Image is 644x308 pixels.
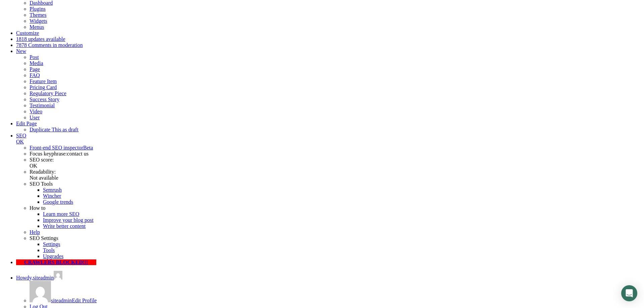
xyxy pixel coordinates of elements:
span: Edit Profile [72,298,97,303]
div: OK [30,163,641,169]
a: Wincher [43,193,61,199]
a: Tools [43,247,55,253]
div: OK [16,139,641,145]
a: User [30,115,40,120]
ul: New [16,54,641,121]
span: siteadmin [51,298,72,303]
ul: Food Label Maker [16,12,641,30]
a: Media [30,60,43,66]
a: Testimonial [30,103,55,108]
a: Duplicate This as draft [30,127,78,132]
a: Howdy, [16,275,62,281]
a: Regulatory Piece [30,90,66,96]
a: Post [30,54,39,60]
span: OK [16,139,24,144]
a: Learn more SEO [43,211,79,217]
a: Upgrades [43,253,63,259]
span: siteadmin [33,275,54,281]
a: Help [30,229,40,235]
div: Focus keyphrase: [30,151,641,157]
a: Pricing Card [30,84,57,90]
span: contact us [67,151,89,157]
span: 78 [16,42,21,48]
a: Themes [30,12,47,18]
span: OK [30,163,37,169]
span: 78 Comments in moderation [21,42,83,48]
span: SEO [16,133,26,138]
a: Google trends [43,199,73,205]
span: New [16,48,26,54]
div: Open Intercom Messenger [621,285,637,301]
a: Edit Page [16,121,37,126]
a: Plugins [30,6,46,12]
a: Feature Item [30,78,57,84]
a: Settings [43,241,60,247]
div: Not available [30,175,641,181]
div: How to [30,205,641,211]
a: Improve your blog post [43,217,94,223]
span: 18 [16,36,21,42]
a: FAQ [30,72,40,78]
span: Beta [83,145,93,150]
div: SEO Tools [30,181,641,187]
a: Semrush [43,187,62,193]
a: Write better content [43,223,86,229]
div: Readability: [30,169,641,181]
a: Customize [16,30,39,36]
span: 18 updates available [21,36,65,42]
a: Widgets [30,18,47,24]
a: Success Story [30,97,59,102]
div: SEO Settings [30,235,641,241]
a: Video [30,109,42,114]
a: Page [30,66,40,72]
div: SEO score: [30,157,641,169]
a: Menus [30,24,44,30]
a: CRAWLERS BLOCKED!!! [16,259,96,265]
span: Not available [30,175,58,181]
a: Front-end SEO inspector [30,145,93,150]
